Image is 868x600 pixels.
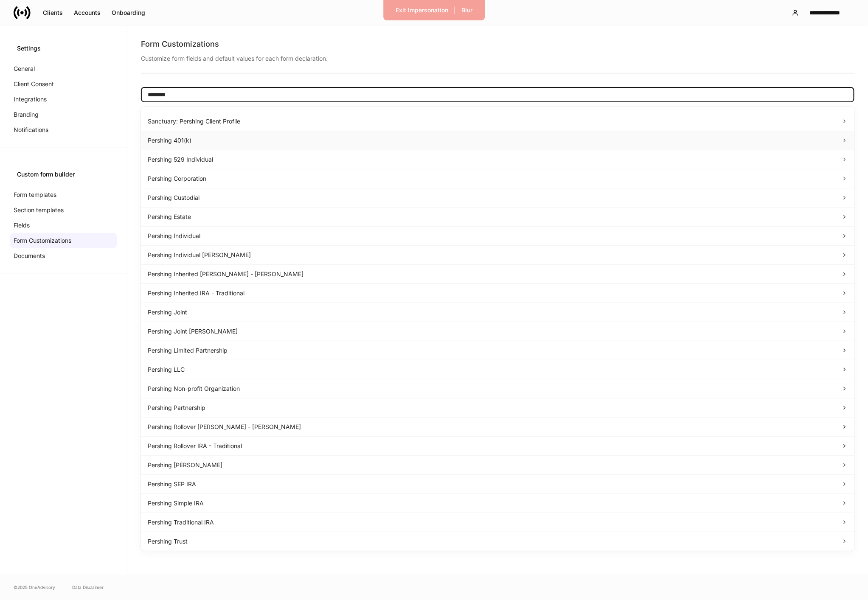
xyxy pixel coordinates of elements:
[148,270,848,278] div: Pershing Inherited [PERSON_NAME] - [PERSON_NAME]
[112,8,145,17] div: Onboarding
[148,404,848,412] div: Pershing Partnership
[148,480,848,488] div: Pershing SEP IRA
[10,92,117,107] a: Integrations
[148,518,848,527] div: Pershing Traditional IRA
[37,6,68,20] button: Clients
[17,44,110,53] div: Settings
[14,80,54,88] p: Client Consent
[148,537,848,546] div: Pershing Trust
[10,187,117,202] a: Form templates
[148,423,848,431] div: Pershing Rollover [PERSON_NAME] - [PERSON_NAME]
[14,221,30,230] p: Fields
[10,233,117,248] a: Form Customizations
[10,61,117,76] a: General
[17,170,110,179] div: Custom form builder
[10,218,117,233] a: Fields
[10,122,117,137] a: Notifications
[148,174,848,183] div: Pershing Corporation
[148,308,848,317] div: Pershing Joint
[14,64,35,73] p: General
[148,346,848,355] div: Pershing Limited Partnership
[14,126,48,134] p: Notifications
[461,6,472,14] div: Blur
[14,95,47,104] p: Integrations
[14,191,56,199] p: Form templates
[148,289,848,297] div: Pershing Inherited IRA - Traditional
[456,3,478,17] button: Blur
[43,8,63,17] div: Clients
[148,365,848,374] div: Pershing LLC
[148,461,848,469] div: Pershing [PERSON_NAME]
[148,384,848,393] div: Pershing Non-profit Organization
[148,251,848,259] div: Pershing Individual [PERSON_NAME]
[74,8,101,17] div: Accounts
[10,76,117,92] a: Client Consent
[396,6,448,14] div: Exit Impersonation
[148,117,848,126] div: Sanctuary: Pershing Client Profile
[148,232,848,240] div: Pershing Individual
[148,442,848,450] div: Pershing Rollover IRA - Traditional
[72,584,104,591] a: Data Disclaimer
[14,236,71,245] p: Form Customizations
[10,202,117,218] a: Section templates
[141,39,854,49] div: Form Customizations
[148,213,848,221] div: Pershing Estate
[14,206,64,214] p: Section templates
[148,193,848,202] div: Pershing Custodial
[148,499,848,507] div: Pershing Simple IRA
[148,327,848,336] div: Pershing Joint [PERSON_NAME]
[390,3,454,17] button: Exit Impersonation
[106,6,151,20] button: Onboarding
[148,136,848,145] div: Pershing 401(k)
[14,584,55,591] span: © 2025 OneAdvisory
[10,107,117,122] a: Branding
[14,110,39,119] p: Branding
[68,6,106,20] button: Accounts
[10,248,117,264] a: Documents
[148,155,848,164] div: Pershing 529 Individual
[141,49,854,63] div: Customize form fields and default values for each form declaration.
[14,252,45,260] p: Documents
